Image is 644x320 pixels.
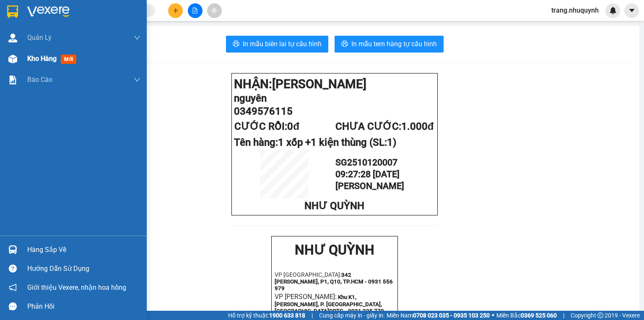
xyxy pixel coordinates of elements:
button: plus [168,3,183,18]
div: Phản hồi [27,300,140,313]
button: printerIn mẫu biên lai tự cấu hình [226,36,328,52]
span: 09:27:28 [DATE] [335,169,400,179]
span: Giới thiệu Vexere, nhận hoa hồng [27,282,126,293]
span: [PERSON_NAME] [272,77,366,91]
span: aim [211,8,217,13]
img: warehouse-icon [8,34,17,42]
strong: NHƯ QUỲNH [23,3,103,19]
span: Miền Nam [387,311,490,320]
span: Hỗ trợ kỹ thuật: [228,311,305,320]
strong: 342 [PERSON_NAME], P1, Q10, TP.HCM - 0931 556 979 [3,31,122,51]
span: notification [9,283,17,291]
strong: NHẬN: [234,77,366,91]
span: question-circle [9,265,17,273]
div: Hướng dẫn sử dụng [27,262,140,275]
span: copyright [597,312,603,318]
span: CHƯA CƯỚC: [335,121,434,132]
span: down [134,76,140,83]
button: aim [207,3,222,18]
span: Báo cáo [27,74,52,85]
span: | [312,311,313,320]
span: mới [61,55,76,64]
span: [PERSON_NAME] [335,181,404,191]
span: nguyên [234,92,267,104]
button: caret-down [624,3,639,18]
span: 1 xốp +1 kiện thùng (SL: [278,136,396,148]
span: printer [341,40,348,48]
strong: 0369 525 060 [521,312,557,319]
img: warehouse-icon [8,55,17,63]
span: ⚪️ [492,314,494,317]
div: Hàng sắp về [27,244,140,256]
span: Quản Lý [27,32,52,43]
span: VP [PERSON_NAME]: [3,52,65,60]
strong: NHƯ QUỲNH [295,242,374,258]
img: warehouse-icon [8,245,17,254]
p: VP [GEOGRAPHIC_DATA]: [275,271,395,291]
span: Cung cấp máy in - giấy in: [319,311,384,320]
span: plus [173,8,179,13]
span: 1.000đ [401,121,434,132]
strong: 342 [PERSON_NAME], P1, Q10, TP.HCM - 0931 556 979 [275,272,393,291]
span: trang.nhuquynh [545,5,605,16]
img: icon-new-feature [609,7,617,14]
span: 0349576115 [234,105,293,117]
span: SG2510120007 [335,157,397,168]
span: Miền Bắc [496,311,557,320]
span: 1) [387,136,396,148]
button: printerIn mẫu tem hàng tự cấu hình [335,36,444,52]
span: CƯỚC RỒI: [234,121,299,132]
span: VP [PERSON_NAME]: [275,293,337,301]
span: file-add [192,8,198,13]
strong: 1900 633 818 [269,312,305,319]
span: down [134,34,140,41]
strong: 0708 023 035 - 0935 103 250 [413,312,490,319]
span: NHƯ QUỲNH [304,200,364,212]
span: | [563,311,564,320]
span: In mẫu tem hàng tự cấu hình [351,39,437,49]
span: printer [233,40,239,48]
button: file-add [188,3,203,18]
span: In mẫu biên lai tự cấu hình [243,39,322,49]
img: logo-vxr [7,5,18,18]
span: message [9,302,17,310]
span: caret-down [628,7,636,14]
p: VP [GEOGRAPHIC_DATA]: [3,30,122,51]
span: Kho hàng [27,55,57,63]
span: Tên hàng: [234,136,396,148]
span: 0đ [287,121,299,132]
img: solution-icon [8,76,17,84]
